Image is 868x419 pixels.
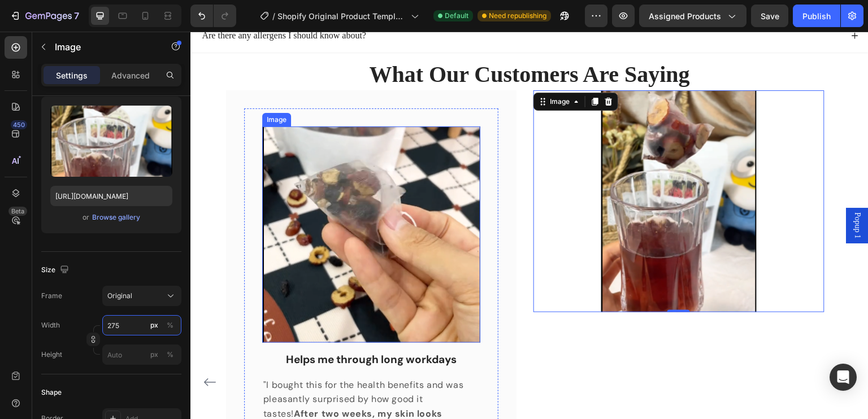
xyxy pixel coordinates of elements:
span: Assigned Products [649,10,721,22]
div: Image [357,65,381,75]
button: Save [751,5,788,27]
label: Height [41,350,62,360]
span: / [272,10,275,22]
div: Undo/Redo [190,5,236,27]
button: 7 [5,5,84,27]
p: "I bought this for the health benefits and was pleasantly surprised by how good it tastes! [73,346,289,404]
span: or [83,211,89,224]
button: px [163,348,177,361]
p: Helps me through long workdays [73,321,289,335]
button: Publish [793,5,840,27]
img: gempages_579268099174302305-ed919370-27d3-4681-bf57-8bafda6171e2.png [72,95,290,311]
button: % [147,348,161,361]
p: 7 [74,9,79,23]
button: Carousel Back Arrow [10,342,28,360]
span: Need republishing [489,11,546,21]
div: Size [41,263,71,278]
input: px% [102,344,181,365]
iframe: Design area [190,32,868,419]
div: Beta [8,207,27,216]
span: Shopify Original Product Template [277,10,406,22]
button: % [147,318,161,332]
input: https://example.com/image.jpg [50,186,172,206]
div: Browse gallery [92,212,140,222]
div: Shape [41,387,62,398]
label: Frame [41,291,62,301]
div: px [150,350,158,360]
strong: After two weeks, my skin looks brighter and I feel less tired. [73,377,252,403]
span: Save [761,11,779,21]
button: px [163,318,177,332]
div: px [150,320,158,330]
button: Assigned Products [639,5,747,27]
input: px% [102,315,181,335]
span: Default [445,11,468,21]
span: Popup 1 [661,181,672,207]
p: Advanced [111,69,150,81]
p: Image [55,40,151,54]
h2: What Our Customers Are Saying [8,27,670,59]
div: Open Intercom Messenger [830,364,857,391]
img: gempages_579268099174302305-af1b1611-14c4-458d-ac09-d76ffa8c2a35.png [411,59,566,281]
div: Image [74,83,98,93]
div: Publish [802,10,831,22]
button: Browse gallery [92,212,141,223]
img: preview-image [50,106,172,177]
div: % [167,320,173,330]
div: 450 [11,120,27,129]
label: Width [41,320,60,330]
div: % [167,350,173,360]
span: Original [107,291,132,301]
p: Settings [56,69,88,81]
button: Original [102,286,181,306]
